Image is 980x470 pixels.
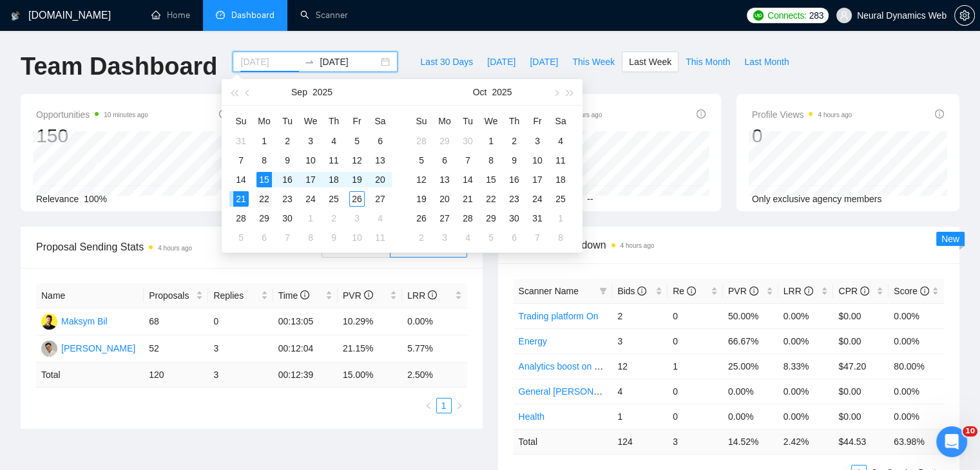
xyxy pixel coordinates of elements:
[326,172,341,187] div: 18
[276,189,299,209] td: 2025-09-23
[256,191,272,207] div: 22
[216,10,225,19] span: dashboard
[256,172,272,187] div: 15
[320,55,378,69] input: End date
[752,124,852,148] div: 0
[369,189,392,209] td: 2025-09-27
[300,10,348,21] a: searchScanner
[437,230,452,245] div: 3
[860,287,869,296] span: info-circle
[304,57,314,67] span: swap-right
[326,191,341,207] div: 25
[804,287,813,296] span: info-circle
[276,209,299,228] td: 2025-09-30
[530,230,545,245] div: 7
[369,209,392,228] td: 2025-10-04
[276,131,299,151] td: 2025-09-02
[253,111,276,131] th: Mo
[256,153,272,168] div: 8
[428,290,437,299] span: info-circle
[304,57,314,67] span: to
[303,230,318,245] div: 8
[433,189,456,209] td: 2025-10-20
[673,286,696,296] span: Re
[456,402,463,409] span: right
[349,191,365,207] div: 26
[410,228,433,247] td: 2025-11-02
[687,287,696,296] span: info-circle
[303,172,318,187] div: 17
[954,5,975,26] button: setting
[433,228,456,247] td: 2025-11-03
[299,131,322,151] td: 2025-09-03
[276,151,299,170] td: 2025-09-09
[322,209,345,228] td: 2025-10-02
[240,55,299,69] input: Start date
[483,172,499,187] div: 15
[253,189,276,209] td: 2025-09-22
[483,191,499,207] div: 22
[723,328,778,353] td: 66.67%
[219,109,228,118] span: info-circle
[753,10,764,21] img: upwork-logo.png
[144,283,208,308] th: Proposals
[322,151,345,170] td: 2025-09-11
[280,191,295,207] div: 23
[300,290,309,299] span: info-circle
[523,52,565,72] button: [DATE]
[483,133,499,149] div: 1
[410,151,433,170] td: 2025-10-05
[345,111,369,131] th: Fr
[326,211,341,226] div: 2
[460,211,476,226] div: 28
[233,191,249,207] div: 21
[503,111,526,131] th: Th
[61,314,108,328] div: Maksym Bil
[276,170,299,189] td: 2025-09-16
[519,286,579,296] span: Scanner Name
[410,131,433,151] td: 2025-09-28
[437,133,452,149] div: 29
[229,228,253,247] td: 2025-10-05
[894,286,928,296] span: Score
[506,191,522,207] div: 23
[838,286,869,296] span: CPR
[553,133,568,149] div: 4
[372,191,388,207] div: 27
[587,194,593,204] span: --
[229,151,253,170] td: 2025-09-07
[326,230,341,245] div: 9
[506,230,522,245] div: 6
[372,211,388,226] div: 4
[299,209,322,228] td: 2025-10-01
[565,52,622,72] button: This Week
[253,151,276,170] td: 2025-09-08
[338,308,402,335] td: 10.29%
[568,111,602,118] time: 4 hours ago
[530,191,545,207] div: 24
[809,8,823,23] span: 283
[767,8,806,23] span: Connects:
[612,328,668,353] td: 3
[889,328,944,353] td: 0.00%
[349,133,365,149] div: 5
[483,230,499,245] div: 5
[436,398,452,413] li: 1
[456,151,479,170] td: 2025-10-07
[526,111,549,131] th: Fr
[530,211,545,226] div: 31
[506,211,522,226] div: 30
[414,191,429,207] div: 19
[414,133,429,149] div: 28
[303,211,318,226] div: 1
[752,107,852,122] span: Profile Views
[36,194,79,204] span: Relevance
[402,308,466,335] td: 0.00%
[728,286,758,296] span: PVR
[617,286,646,296] span: Bids
[208,335,273,362] td: 3
[280,211,295,226] div: 30
[369,131,392,151] td: 2025-09-06
[312,79,332,105] button: 2025
[425,402,432,409] span: left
